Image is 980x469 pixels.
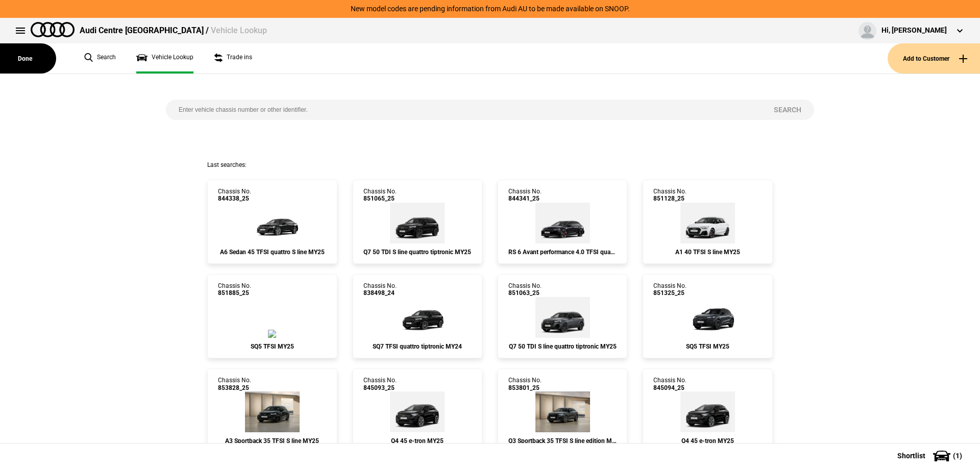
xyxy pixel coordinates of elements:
[680,391,735,432] img: Audi_F4BA53_25_AO_0E0E_4ZD_WA2_3S2_55K_QQ9_(Nadin:_3S2_4ZD_55K_C16_QQ9_S7E_WA2)_ext.png
[218,249,326,256] div: A6 Sedan 45 TFSI quattro S line MY25
[882,443,980,468] button: Shortlist(1)
[677,297,739,338] img: Audi_GUBS5Y_25S_GX_N7N7_PAH_5MK_WA2_6FJ_53A_PYH_PWO_Y4T_(Nadin:_53A_5MK_6FJ_C56_PAH_PWO_PYH_WA2_Y...
[245,391,300,432] img: Audi_8YFCYG_25_EI_0E0E_3FB_WXC_4E6_WXC-1_PWL_U35_(Nadin:_3FB_4E6_C56_PWL_U35_WXC)_ext.png
[508,249,617,256] div: RS 6 Avant performance 4.0 TFSI quattro MY25
[363,289,397,297] span: 838498_24
[535,297,590,338] img: Audi_4MQCN2_25_EI_6Y6Y_PAH_WC7_54K_(Nadin:_54K_C95_PAH_WC7)_ext.png
[218,343,326,350] div: SQ5 TFSI MY25
[508,343,617,350] div: Q7 50 TDI S line quattro tiptronic MY25
[363,282,397,297] div: Chassis No.
[363,188,397,203] div: Chassis No.
[535,203,590,243] img: Audi_4A5RRA_25_UB_R5R5_WC7_4ZP_5MK_6FA_(Nadin:_4ZP_5MK_6FA_C78_WC7)_ext.png
[653,249,762,256] div: A1 40 TFSI S line MY25
[653,188,687,203] div: Chassis No.
[508,384,542,391] span: 853801_25
[241,203,303,243] img: Audi_4A2C7Y_25_MZ_0E0E_WA2_PXC_N2R_5TG_WQS_F57_(Nadin:_5TG_C77_F57_N2R_PXC_WA2_WQS)_ext.png
[166,100,761,120] input: Enter vehicle chassis number or other identifier.
[390,391,445,432] img: Audi_F4BA53_25_AO_0E0E_4ZD_WA2_3S2_55K_QQ9_(Nadin:_3S2_4ZD_55K_C16_QQ9_S7E_WA2)_ext.png
[218,282,251,297] div: Chassis No.
[535,391,590,432] img: Audi_F3NCCX_25LE_FZ_6Y6Y_QQ2_6FJ_V72_WN8_X8C_(Nadin:_6FJ_C62_QQ2_V72_WN8)_ext.png
[508,282,542,297] div: Chassis No.
[218,195,251,202] span: 844338_25
[888,43,980,73] button: Add to Customer
[508,289,542,297] span: 851063_25
[897,452,925,459] span: Shortlist
[363,195,397,202] span: 851065_25
[508,437,617,445] div: Q3 Sportback 35 TFSI S line edition MY25
[508,188,542,203] div: Chassis No.
[268,330,276,338] img: Audi_GUBS5Y_25S_GX_6Y6Y_PAH_5MK_WA2_6FJ_PYH_PWO_53D_(Nadin:_53D_5MK_6FJ_C56_PAH_PWO_PYH_WA2)_ext.png
[218,188,251,203] div: Chassis No.
[653,289,687,297] span: 851325_25
[653,437,762,445] div: Q4 45 e-tron MY25
[761,100,814,120] button: Search
[653,384,687,391] span: 845094_25
[207,161,247,168] span: Last searches:
[218,377,251,391] div: Chassis No.
[218,289,251,297] span: 851885_25
[363,437,472,445] div: Q4 45 e-tron MY25
[136,43,193,73] a: Vehicle Lookup
[363,343,472,350] div: SQ7 TFSI quattro tiptronic MY24
[653,377,687,391] div: Chassis No.
[953,452,962,459] span: ( 1 )
[363,249,472,256] div: Q7 50 TDI S line quattro tiptronic MY25
[390,203,445,243] img: Audi_4MQCN2_25_EI_0E0E_PAH_WA7_WC7_N0Q_54K_(Nadin:_54K_C95_N0Q_PAH_WA7_WC7)_ext.png
[653,195,687,202] span: 851128_25
[363,384,397,391] span: 845093_25
[211,26,267,35] span: Vehicle Lookup
[508,195,542,202] span: 844341_25
[80,25,267,36] div: Audi Centre [GEOGRAPHIC_DATA] /
[881,26,947,36] div: Hi, [PERSON_NAME]
[508,377,542,391] div: Chassis No.
[387,297,448,338] img: Audi_4MQSW1_24_EI_0E0E_4ZP_1D1_PAH_6FJ_(Nadin:_1D1_4ZP_6FJ_C87_PAH_S2D_YJZ)_ext.png
[653,343,762,350] div: SQ5 TFSI MY25
[214,43,252,73] a: Trade ins
[363,377,397,391] div: Chassis No.
[84,43,116,73] a: Search
[218,437,326,445] div: A3 Sportback 35 TFSI S line MY25
[680,203,735,243] img: Audi_GBACFG_25_ZV_2Y0E_4ZD_6H4_CV1_6FB_(Nadin:_4ZD_6FB_6H4_C43_CV1)_ext.png
[653,282,687,297] div: Chassis No.
[31,22,75,37] img: audi.png
[218,384,251,391] span: 853828_25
